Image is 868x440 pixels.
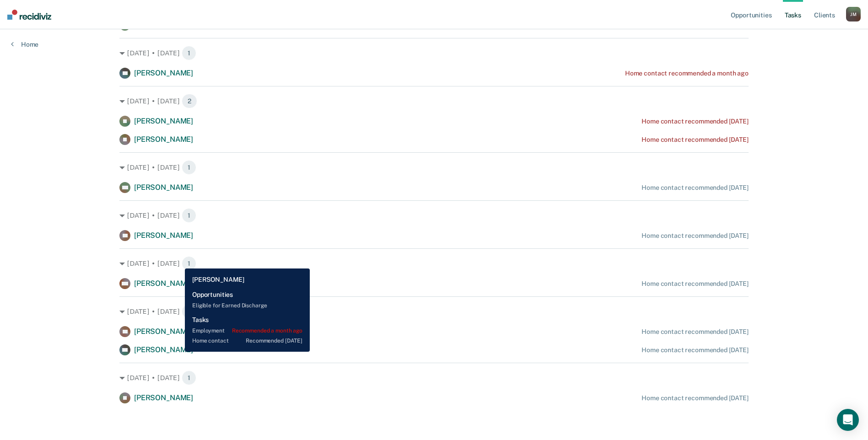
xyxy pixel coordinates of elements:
span: 1 [182,208,196,223]
span: 1 [182,160,196,175]
span: 1 [182,46,196,60]
span: [PERSON_NAME] [134,327,193,336]
button: JM [846,7,861,21]
span: 2 [182,94,197,108]
div: Home contact recommended [DATE] [642,394,749,402]
span: [PERSON_NAME] [134,183,193,192]
div: Home contact recommended a month ago [625,70,749,77]
span: 1 [182,370,196,385]
div: Home contact recommended [DATE] [642,346,749,354]
div: [DATE] • [DATE] 1 [119,370,749,385]
span: 1 [182,256,196,271]
div: Home contact recommended [DATE] [642,118,749,125]
span: [PERSON_NAME] [134,135,193,144]
span: [PERSON_NAME] [134,393,193,402]
div: Home contact recommended [DATE] [642,184,749,192]
img: Recidiviz [7,10,51,20]
div: Home contact recommended [DATE] [642,232,749,240]
span: [PERSON_NAME] [134,69,193,77]
span: [PERSON_NAME] [134,345,193,354]
div: [DATE] • [DATE] 2 [119,304,749,319]
div: [DATE] • [DATE] 2 [119,94,749,108]
div: Open Intercom Messenger [837,409,859,431]
div: [DATE] • [DATE] 1 [119,46,749,60]
span: [PERSON_NAME] [134,117,193,125]
span: 2 [182,304,197,319]
div: J M [846,7,861,21]
div: Home contact recommended [DATE] [642,136,749,144]
div: Home contact recommended [DATE] [642,280,749,288]
a: Home [11,40,38,48]
div: [DATE] • [DATE] 1 [119,208,749,223]
div: Home contact recommended [DATE] [642,328,749,336]
span: [PERSON_NAME] [134,279,193,288]
div: [DATE] • [DATE] 1 [119,160,749,175]
span: [PERSON_NAME] [134,231,193,240]
div: [DATE] • [DATE] 1 [119,256,749,271]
